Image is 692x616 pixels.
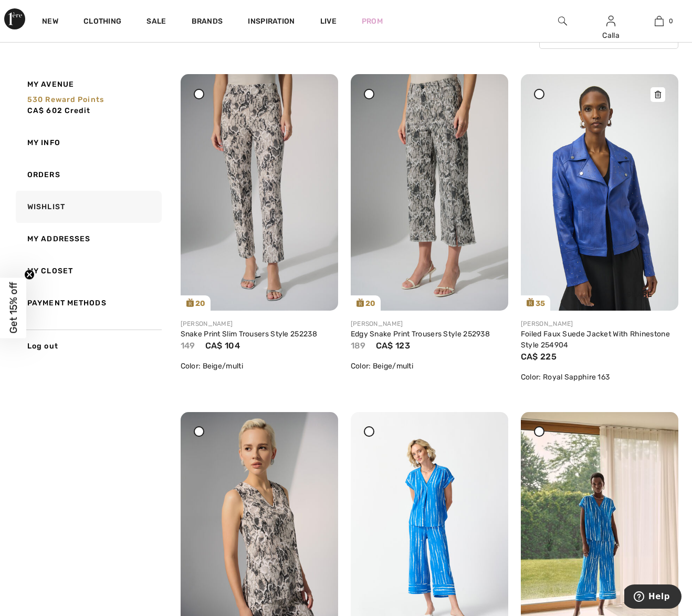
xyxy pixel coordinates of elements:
a: 20 [181,74,338,311]
a: 35 [521,74,678,311]
a: Live [320,16,337,27]
span: Inspiration [248,17,295,28]
span: 189 [351,341,366,351]
div: Share [608,265,670,303]
a: 20 [351,74,508,311]
a: Wishlist [14,191,162,223]
a: My Addresses [14,223,162,255]
div: Color: Beige/multi [181,361,338,372]
a: New [42,17,58,28]
img: My Info [606,15,615,27]
div: [PERSON_NAME] [181,319,338,328]
img: 1ère Avenue [4,8,25,29]
span: CA$ 602 Credit [27,106,91,115]
a: My Closet [14,255,162,287]
iframe: Opens a widget where you can find more information [624,584,681,611]
span: CA$ 104 [205,341,240,351]
a: 0 [636,15,683,27]
a: Orders [14,159,162,191]
a: Prom [362,16,383,27]
div: Color: Beige/multi [351,361,508,372]
img: My Bag [655,15,664,27]
div: Color: Royal Sapphire 163 [521,372,678,383]
a: Edgy Snake Print Trousers Style 252938 [351,330,490,338]
img: joseph-ribkoff-jackets-blazers-royal-sapphire-163_254904b_2_476d_search.jpg [521,74,678,311]
div: [PERSON_NAME] [521,319,678,328]
a: Foiled Faux Suede Jacket With Rhinestone Style 254904 [521,330,670,350]
a: Clothing [83,17,121,28]
button: Close teaser [24,270,35,280]
span: My Avenue [27,79,74,90]
span: CA$ 123 [376,341,410,351]
a: Snake Print Slim Trousers Style 252238 [181,330,317,338]
a: Sign In [606,16,615,26]
a: My Info [14,127,162,159]
a: Brands [192,17,223,28]
a: Sale [146,17,166,28]
a: Log out [14,330,162,362]
a: Payment Methods [14,287,162,319]
span: 0 [669,16,673,26]
span: 149 [181,341,195,351]
img: search the website [558,15,567,27]
img: joseph-ribkoff-pants-beige-multi_252238_1_63a5_search.jpg [181,74,338,311]
img: joseph-ribkoff-pants_252938_1_6bb4_search.jpg [351,74,508,311]
span: 530 Reward points [27,95,104,104]
span: CA$ 225 [521,352,557,362]
span: Get 15% off [7,282,19,334]
div: [PERSON_NAME] [351,319,508,328]
div: Calla [588,30,635,41]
